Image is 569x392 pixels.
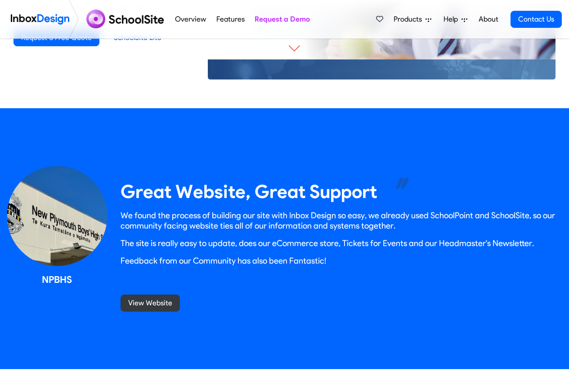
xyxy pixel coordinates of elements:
[121,180,381,203] heading: Great Website, Great Support
[121,238,562,248] p: The site is really easy to update, does our eCommerce store, Tickets for Events and our Headmaste...
[444,14,461,25] span: Help
[476,10,501,28] a: About
[121,255,562,266] p: Feedback from our Community has also been Fantastic!
[173,10,209,28] a: Overview
[394,14,426,25] span: Products
[7,166,107,266] img: 2023_07_07_school-007.jpg
[214,10,247,28] a: Features
[390,10,435,28] a: Products
[7,273,107,286] div: NPBHS
[83,9,170,30] img: schoolsite logo
[511,11,562,28] a: Contact Us
[440,10,471,28] a: Help
[252,10,312,28] a: Request a Demo
[121,295,180,312] a: View Website
[121,210,562,231] p: We found the process of building our site with Inbox Design so easy, we already used SchoolPoint ...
